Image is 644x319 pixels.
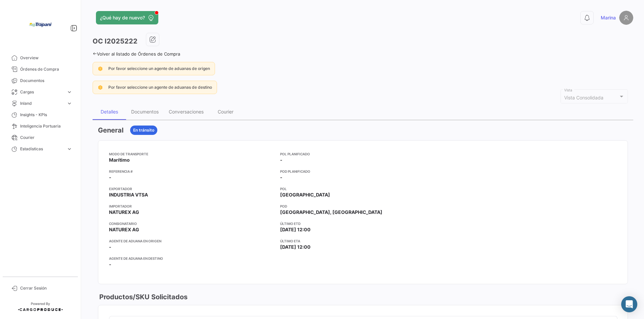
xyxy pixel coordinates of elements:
app-card-info-title: Agente de Aduana en Destino [109,256,275,261]
div: Conversaciones [169,109,204,114]
span: expand_more [66,146,72,152]
span: Documentos [20,78,72,84]
span: [GEOGRAPHIC_DATA], [GEOGRAPHIC_DATA] [280,209,382,216]
span: Overview [20,55,72,61]
app-card-info-title: Importador [109,204,275,209]
div: Courier [218,109,233,114]
div: Documentos [131,109,159,114]
div: Abrir Intercom Messenger [621,296,637,312]
span: Inland [20,100,64,106]
h3: OC I2025222 [93,36,138,46]
a: Courier [5,132,75,143]
a: Inteligencia Portuaria [5,121,75,132]
app-card-info-title: Consignatario [109,221,275,226]
span: INDUSTRIA VTSA [109,191,148,198]
app-card-info-title: POL [280,186,446,191]
img: bd005829-9598-4431-b544-4b06bbcd40b2.jpg [23,8,57,42]
span: expand_more [66,89,72,95]
a: Volver al listado de Órdenes de Compra [93,51,180,57]
app-card-info-title: Exportador [109,186,275,191]
span: - [280,157,282,163]
h3: General [98,126,123,135]
span: Por favor seleccione un agente de aduanas de destino [108,85,212,90]
span: Marítimo [109,157,130,163]
app-card-info-title: POD Planificado [280,169,446,174]
span: - [280,174,282,181]
span: Estadísticas [20,146,64,152]
h3: Productos/SKU Solicitados [98,292,187,302]
span: NATUREX AG [109,226,139,233]
span: Insights - KPIs [20,112,72,118]
span: Cerrar Sesión [20,285,72,291]
span: NATUREX AG [109,209,139,216]
a: Documentos [5,75,75,86]
app-card-info-title: Referencia # [109,169,275,174]
span: Por favor seleccione un agente de aduanas de origen [108,66,210,71]
app-card-info-title: POD [280,204,446,209]
app-card-info-title: POL Planificado [280,151,446,157]
span: ¿Qué hay de nuevo? [100,14,145,21]
span: Marina [601,14,616,21]
app-card-info-title: Último ETD [280,221,446,226]
a: Insights - KPIs [5,109,75,121]
a: Órdenes de Compra [5,64,75,75]
span: [DATE] 12:00 [280,226,311,233]
app-card-info-title: Modo de Transporte [109,151,275,157]
mat-select-trigger: Vista Consolidada [564,95,603,100]
a: Overview [5,52,75,64]
span: [DATE] 12:00 [280,244,311,250]
span: - [109,261,111,268]
img: placeholder-user.png [619,11,633,25]
span: Courier [20,135,72,141]
span: expand_more [66,100,72,106]
span: Órdenes de Compra [20,66,72,72]
div: Detalles [101,109,118,114]
span: [GEOGRAPHIC_DATA] [280,191,330,198]
span: En tránsito [133,127,154,133]
span: - [109,174,111,181]
button: ¿Qué hay de nuevo? [96,11,158,24]
span: Inteligencia Portuaria [20,123,72,129]
span: Cargas [20,89,64,95]
app-card-info-title: Agente de Aduana en Origen [109,238,275,244]
span: - [109,244,111,250]
app-card-info-title: Último ETA [280,238,446,244]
